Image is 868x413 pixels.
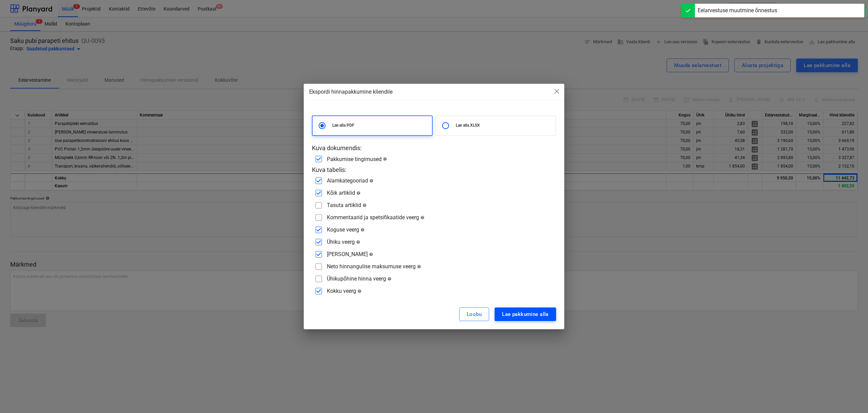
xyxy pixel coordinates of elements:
[456,123,553,128] p: Lae alla XLSX
[435,115,556,136] div: Lae alla XLSX
[356,289,362,293] span: help
[327,251,373,257] div: [PERSON_NAME]
[327,156,387,162] div: Pakkumise tingimused
[355,191,361,195] span: help
[361,203,367,207] span: help
[312,115,433,136] div: Lae alla PDF
[459,307,489,321] button: Loobu
[495,307,556,321] button: Lae pakkumine alla
[327,177,373,184] div: Alamkategooriad
[327,288,362,294] div: Kokku veerg
[327,190,361,196] div: Kõik artiklid
[327,239,360,245] div: Ühiku veerg
[368,252,373,256] span: help
[359,228,365,232] span: help
[386,277,391,281] span: help
[419,216,424,220] span: help
[368,179,373,183] span: help
[553,87,561,95] span: close
[309,88,559,96] div: Ekspordi hinnapakkumine kliendile
[327,263,421,270] div: Neto hinnangulise maksumuse veerg
[698,6,777,15] div: Eelarvestuse muutmine õnnestus
[382,157,387,161] span: help
[327,226,365,233] div: Koguse veerg
[312,166,556,174] p: Kuva tabelis:
[502,310,549,319] div: Lae pakkumine alla
[467,310,482,319] div: Loobu
[416,265,421,269] span: help
[553,87,561,98] div: close
[327,202,367,208] div: Tasuta artiklid
[327,275,391,282] div: Ühikupõhine hinna veerg
[327,214,424,221] div: Kommentaarid ja spetsifikaatide veerg
[332,123,429,128] p: Lae alla PDF
[312,144,556,152] p: Kuva dokumendis:
[355,240,360,244] span: help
